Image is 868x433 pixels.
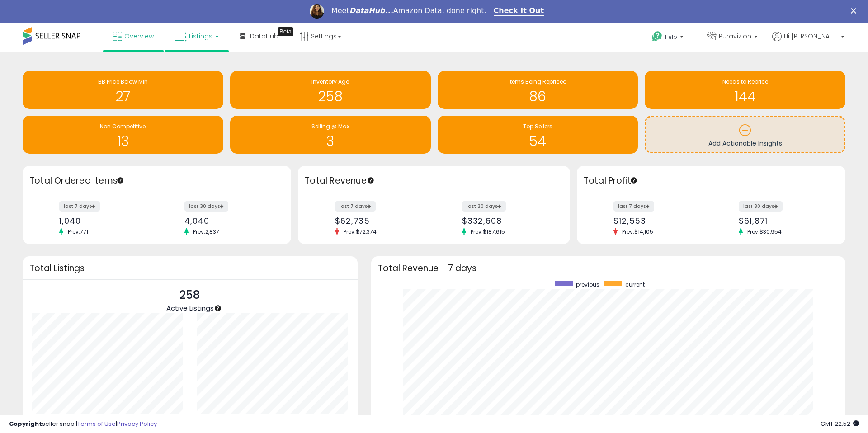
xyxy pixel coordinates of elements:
div: seller snap | | [9,420,157,428]
span: Active Listings [166,303,214,313]
span: Prev: 771 [63,228,93,235]
label: last 7 days [613,201,654,212]
span: Prev: $14,105 [618,228,658,235]
a: Listings [168,23,226,50]
div: Meet Amazon Data, done right. [331,6,486,15]
span: Prev: 2,837 [189,228,224,235]
h1: 13 [27,134,219,149]
div: $332,608 [462,216,554,226]
strong: Copyright [9,419,42,428]
div: Tooltip anchor [116,176,124,184]
h1: 258 [235,89,426,104]
a: Selling @ Max 3 [230,116,431,154]
div: Tooltip anchor [278,27,293,36]
span: Help [665,33,677,41]
a: Settings [293,23,348,50]
span: DataHub [250,32,278,41]
label: last 30 days [462,201,506,212]
span: Listings [189,32,212,41]
div: 1,040 [59,216,150,226]
i: DataHub... [349,6,393,15]
span: Inventory Age [311,78,349,85]
a: Needs to Reprice 144 [645,71,845,109]
a: Puravizion [700,23,764,52]
h3: Total Listings [29,265,351,272]
h3: Total Revenue [305,174,563,187]
label: last 30 days [739,201,783,212]
span: Needs to Reprice [722,78,768,85]
div: Tooltip anchor [214,304,222,312]
span: Prev: $187,615 [466,228,509,235]
div: $61,871 [739,216,830,226]
h1: 54 [442,134,634,149]
a: Help [645,24,693,52]
span: Items Being Repriced [509,78,567,85]
span: Add Actionable Insights [708,139,782,148]
span: Prev: $72,374 [339,228,381,235]
label: last 7 days [335,201,376,212]
a: Inventory Age 258 [230,71,431,109]
label: last 7 days [59,201,100,212]
a: Top Sellers 54 [438,116,638,154]
span: Top Sellers [523,122,552,130]
span: current [625,281,645,288]
a: Non Competitive 13 [23,116,223,154]
b: 217 [239,414,250,425]
a: Privacy Policy [117,419,157,428]
div: Tooltip anchor [367,176,375,184]
span: 2025-09-9 22:52 GMT [821,419,859,428]
label: last 30 days [184,201,228,212]
div: $62,735 [335,216,427,226]
span: BB Price Below Min [98,78,148,85]
a: Hi [PERSON_NAME] [772,32,844,52]
p: 258 [166,287,214,304]
h1: 86 [442,89,634,104]
h1: 27 [27,89,219,104]
a: Add Actionable Insights [646,117,844,152]
span: Prev: $30,954 [743,228,786,235]
a: Terms of Use [77,419,116,428]
b: 235 [73,414,87,425]
b: 23 [131,414,140,425]
span: Hi [PERSON_NAME] [784,32,838,41]
b: 41 [297,414,304,425]
span: Puravizion [719,32,751,41]
h1: 3 [235,134,426,149]
h3: Total Revenue - 7 days [378,265,839,272]
span: Overview [124,32,154,41]
div: $12,553 [613,216,704,226]
h3: Total Profit [584,174,839,187]
span: Selling @ Max [311,122,349,130]
i: Get Help [651,31,663,42]
span: previous [576,281,599,288]
div: Tooltip anchor [630,176,638,184]
h3: Total Ordered Items [29,174,284,187]
a: DataHub [233,23,285,50]
a: Check It Out [494,6,544,16]
div: Close [851,8,860,14]
img: Profile image for Georgie [310,4,324,19]
a: BB Price Below Min 27 [23,71,223,109]
h1: 144 [649,89,841,104]
a: Items Being Repriced 86 [438,71,638,109]
span: Non Competitive [100,122,146,130]
div: 4,040 [184,216,275,226]
a: Overview [106,23,160,50]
